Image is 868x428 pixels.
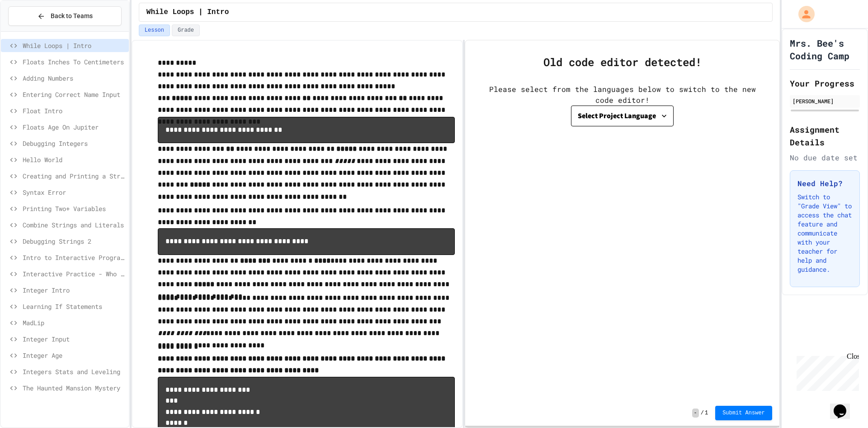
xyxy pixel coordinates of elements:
span: Floats Age On Jupiter [23,122,125,132]
span: Integers Stats and Leveling [23,367,125,376]
span: Debugging Strings 2 [23,236,125,246]
button: Back to Teams [8,6,122,26]
div: No due date set [790,152,860,163]
div: Old code editor detected! [543,54,702,70]
span: / [701,409,704,417]
span: While Loops | Intro [146,7,229,18]
div: [PERSON_NAME] [793,97,857,105]
div: Please select from the languages below to switch to the new code editor! [479,84,765,106]
span: Integer Intro [23,285,125,295]
span: Back to Teams [51,11,93,21]
iframe: chat widget [830,392,859,419]
div: Chat with us now!Close [4,4,62,58]
span: MadLip [23,318,125,327]
button: Select Project Language [571,106,674,126]
span: Integer Input [23,334,125,344]
span: Learning If Statements [23,302,125,311]
span: Combine Strings and Literals [23,220,125,230]
span: Creating and Printing a String Variable [23,171,125,181]
div: My Account [789,4,817,24]
span: While Loops | Intro [23,41,125,50]
span: 1 [705,409,708,417]
span: Debugging Integers [23,139,125,148]
h1: Mrs. Bee's Coding Camp [790,37,860,62]
span: Submit Answer [722,409,765,417]
span: Hello World [23,155,125,164]
span: Adding Numbers [23,73,125,83]
span: Interactive Practice - Who Are You? [23,269,125,279]
span: Integer Age [23,351,125,360]
span: - [692,409,699,418]
button: Submit Answer [715,406,772,420]
button: Grade [172,24,200,36]
h2: Your Progress [790,77,860,90]
h3: Need Help? [797,178,852,189]
button: Lesson [139,24,170,36]
span: Entering Correct Name Input [23,90,125,99]
div: Select Project Language [578,110,656,122]
iframe: chat widget [793,352,859,391]
p: Switch to "Grade View" to access the chat feature and communicate with your teacher for help and ... [797,192,852,274]
span: Printing Two+ Variables [23,204,125,213]
span: The Haunted Mansion Mystery [23,383,125,393]
span: Syntax Error [23,188,125,197]
span: Floats Inches To Centimeters [23,57,125,67]
span: Intro to Interactive Programs [23,253,125,262]
h2: Assignment Details [790,123,860,149]
span: Float Intro [23,106,125,115]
